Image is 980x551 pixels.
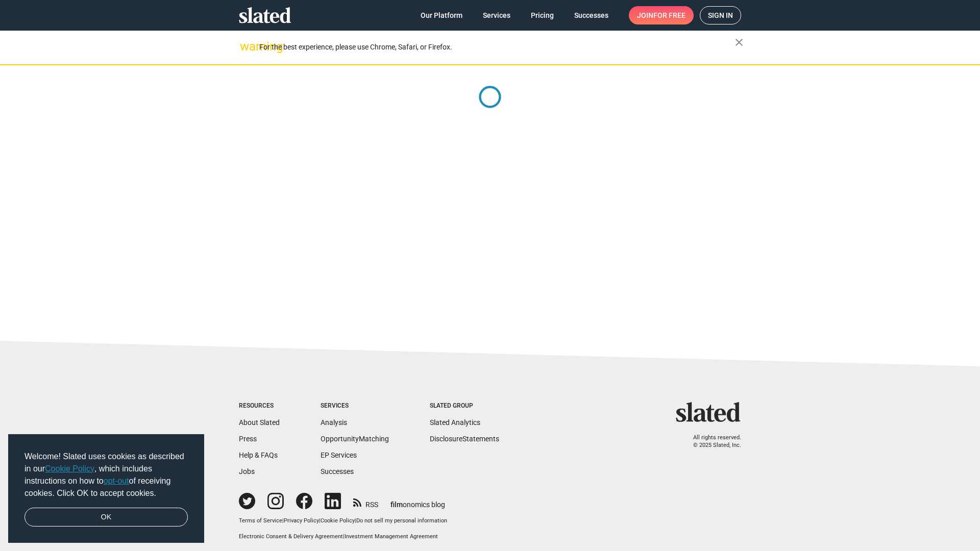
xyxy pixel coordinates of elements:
[421,6,462,24] span: Our Platform
[531,6,554,24] span: Pricing
[343,533,345,540] span: |
[708,7,733,24] span: Sign in
[104,477,129,485] a: opt-out
[259,40,735,54] div: For the best experience, please use Chrome, Safari, or Firefox.
[523,6,562,24] a: Pricing
[239,402,280,410] div: Resources
[355,517,356,524] span: |
[345,533,438,540] a: Investment Management Agreement
[430,435,499,443] a: DisclosureStatements
[321,451,357,459] a: EP Services
[682,434,741,449] p: All rights reserved. © 2025 Slated, Inc.
[284,517,319,524] a: Privacy Policy
[356,517,447,525] button: Do not sell my personal information
[475,6,519,24] a: Services
[430,418,480,427] a: Slated Analytics
[430,402,499,410] div: Slated Group
[24,508,188,527] a: dismiss cookie message
[319,517,321,524] span: |
[733,36,745,48] mat-icon: close
[45,464,94,473] a: Cookie Policy
[390,492,445,510] a: filmonomics blog
[239,451,278,459] a: Help & FAQs
[637,6,685,24] span: Join
[239,435,257,443] a: Press
[8,434,204,543] div: cookieconsent
[24,450,188,499] span: Welcome! Slated uses cookies as described in our , which includes instructions on how to of recei...
[239,533,343,540] a: Electronic Consent & Delivery Agreement
[412,6,471,24] a: Our Platform
[321,402,389,410] div: Services
[321,435,389,443] a: OpportunityMatching
[483,6,510,24] span: Services
[321,517,355,524] a: Cookie Policy
[566,6,617,24] a: Successes
[353,494,378,510] a: RSS
[390,500,403,509] span: film
[239,517,282,524] a: Terms of Service
[574,6,608,24] span: Successes
[239,467,255,475] a: Jobs
[240,40,252,53] mat-icon: warning
[629,6,694,24] a: Joinfor free
[321,418,347,427] a: Analysis
[653,6,685,24] span: for free
[321,467,354,475] a: Successes
[282,517,284,524] span: |
[700,6,741,24] a: Sign in
[239,418,280,427] a: About Slated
